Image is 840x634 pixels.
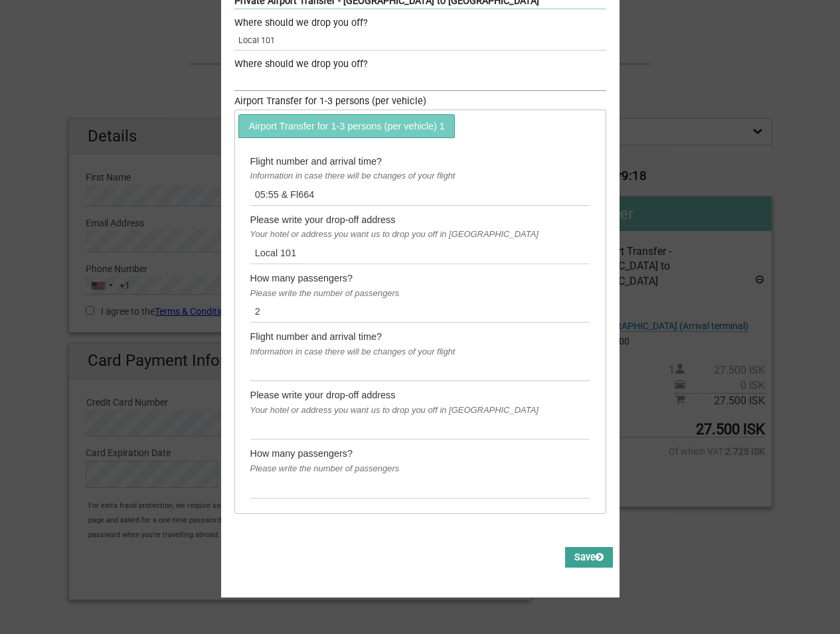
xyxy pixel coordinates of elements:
[250,169,590,183] div: Information in case there will be changes of your flight
[250,329,590,344] div: Flight number and arrival time?
[239,115,454,137] a: Airport Transfer for 1-3 persons (per vehicle) 1
[565,547,613,568] button: Save
[250,227,590,242] div: Your hotel or address you want us to drop you off in [GEOGRAPHIC_DATA]
[250,154,590,169] div: Flight number and arrival time?
[250,446,590,461] div: How many passengers?
[19,23,150,34] p: Chat now
[250,461,590,476] div: Please write the number of passengers
[250,271,590,285] div: How many passengers?
[250,388,590,402] div: Please write your drop-off address
[250,403,590,418] div: Your hotel or address you want us to drop you off in [GEOGRAPHIC_DATA]
[250,286,590,301] div: Please write the number of passengers
[250,345,590,359] div: Information in case there will be changes of your flight
[234,94,606,109] div: Airport Transfer for 1-3 persons (per vehicle)
[234,16,606,31] div: Where should we drop you off?
[153,21,169,37] button: Open LiveChat chat widget
[250,212,590,227] div: Please write your drop-off address
[234,57,606,72] div: Where should we drop you off?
